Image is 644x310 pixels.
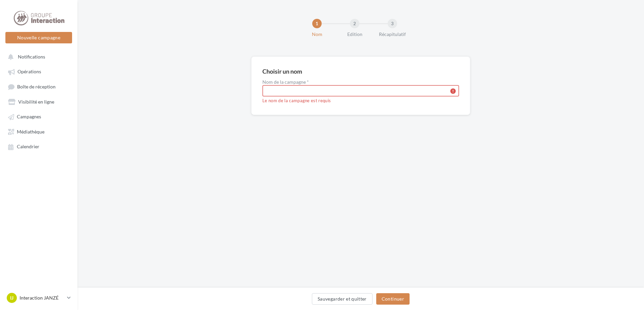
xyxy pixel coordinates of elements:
span: Opérations [18,69,41,75]
button: Sauvegarder et quitter [312,293,373,305]
a: Boîte de réception [4,80,73,93]
div: Edition [333,31,376,38]
a: IJ Interaction JANZÉ [5,292,72,304]
div: 2 [350,19,359,28]
button: Notifications [4,50,71,63]
span: Campagnes [17,114,41,120]
div: 3 [388,19,397,28]
div: Nom [295,31,339,38]
span: Médiathèque [17,129,44,134]
span: Calendrier [17,144,39,150]
span: IJ [10,295,13,301]
div: Choisir un nom [262,68,302,74]
a: Opérations [4,65,73,77]
div: Le nom de la campagne est requis [262,98,459,104]
span: Visibilité en ligne [18,99,54,105]
a: Médiathèque [4,125,73,138]
span: Boîte de réception [17,84,56,89]
a: Campagnes [4,110,73,122]
a: Visibilité en ligne [4,95,73,108]
p: Interaction JANZÉ [20,295,64,301]
div: 1 [312,19,322,28]
button: Continuer [376,293,410,305]
label: Nom de la campagne * [262,80,459,84]
button: Nouvelle campagne [5,32,72,43]
div: Récapitulatif [371,31,414,38]
a: Calendrier [4,140,73,152]
span: Notifications [18,54,45,60]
